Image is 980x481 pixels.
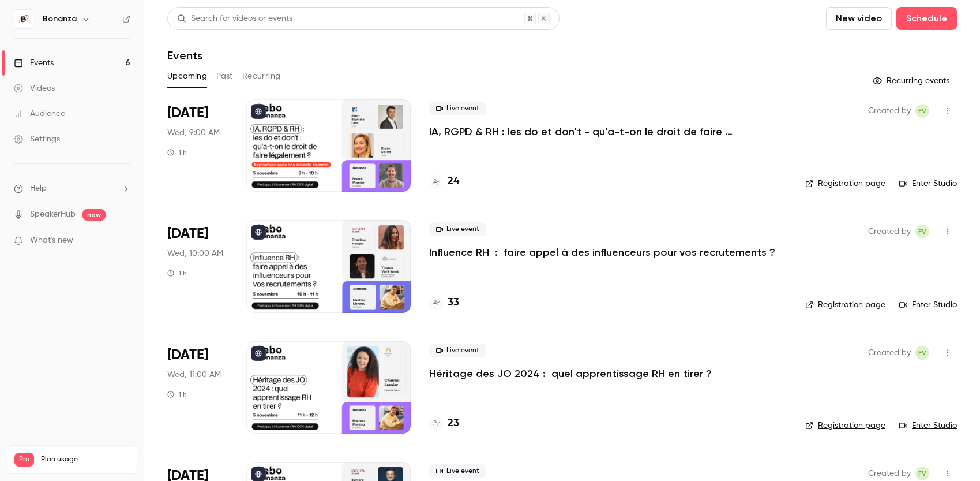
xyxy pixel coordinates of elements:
[429,344,486,357] span: Live event
[167,104,208,122] span: [DATE]
[14,57,54,69] div: Events
[14,108,65,120] div: Audience
[167,148,187,157] div: 1 h
[43,13,77,25] h6: Bonanza
[915,104,929,118] span: Fabio Vilarinho
[868,72,957,90] button: Recurring events
[915,346,929,360] span: Fabio Vilarinho
[177,13,292,25] div: Search for videos or events
[167,390,187,399] div: 1 h
[429,222,486,236] span: Live event
[429,174,459,189] a: 24
[14,453,34,467] span: Pro
[826,7,892,30] button: New video
[448,416,459,431] h4: 23
[429,416,459,431] a: 23
[167,346,208,364] span: [DATE]
[242,67,281,85] button: Recurring
[805,178,885,189] a: Registration page
[167,127,220,139] span: Wed, 9:00 AM
[429,464,486,478] span: Live event
[915,467,929,480] span: Fabio Vilarinho
[41,455,130,464] span: Plan usage
[429,125,775,139] a: IA, RGPD & RH : les do et don’t - qu’a-t-on le droit de faire légalement ?
[429,367,712,381] a: Héritage des JO 2024 : quel apprentissage RH en tirer ?
[868,346,911,360] span: Created by
[216,67,233,85] button: Past
[167,67,207,85] button: Upcoming
[899,420,957,431] a: Enter Studio
[918,346,926,360] span: FV
[167,225,208,243] span: [DATE]
[167,248,223,259] span: Wed, 10:00 AM
[896,7,957,30] button: Schedule
[448,174,459,189] h4: 24
[167,220,228,312] div: Nov 5 Wed, 10:00 AM (Europe/Paris)
[448,295,459,311] h4: 33
[30,234,73,247] span: What's new
[167,269,187,278] div: 1 h
[429,295,459,311] a: 33
[868,225,911,238] span: Created by
[805,420,885,431] a: Registration page
[30,208,76,221] a: SpeakerHub
[915,225,929,238] span: Fabio Vilarinho
[82,209,106,221] span: new
[429,245,775,259] a: Influence RH : faire appel à des influenceurs pour vos recrutements ?
[429,102,486,115] span: Live event
[30,182,47,195] span: Help
[167,369,221,381] span: Wed, 11:00 AM
[918,104,926,118] span: FV
[899,299,957,311] a: Enter Studio
[167,49,202,62] h1: Events
[868,467,911,480] span: Created by
[918,225,926,238] span: FV
[14,133,60,145] div: Settings
[918,467,926,480] span: FV
[167,99,228,192] div: Nov 5 Wed, 9:00 AM (Europe/Paris)
[805,299,885,311] a: Registration page
[167,341,228,434] div: Nov 5 Wed, 11:00 AM (Europe/Paris)
[899,178,957,189] a: Enter Studio
[14,83,55,94] div: Videos
[14,10,33,28] img: Bonanza
[868,104,911,118] span: Created by
[14,182,130,195] li: help-dropdown-opener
